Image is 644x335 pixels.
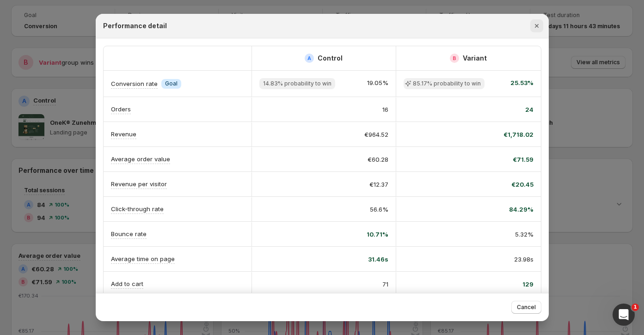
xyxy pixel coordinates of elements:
[453,55,456,61] h2: B
[103,21,167,30] h2: Performance detail
[382,105,388,114] span: 16
[513,155,534,164] span: €71.59
[111,179,167,189] p: Revenue per visitor
[525,105,534,114] span: 24
[613,304,635,326] iframe: Intercom live chat
[111,79,158,88] p: Conversion rate
[511,301,541,314] button: Cancel
[111,154,170,164] p: Average order value
[369,180,388,189] span: €12.37
[111,104,131,114] p: Orders
[367,78,388,89] span: 19.05%
[511,180,534,189] span: €20.45
[522,280,534,289] span: 129
[503,130,534,139] span: €1,718.02
[632,304,639,311] span: 1
[515,230,534,239] span: 5.32%
[111,129,136,139] p: Revenue
[370,205,388,214] span: 56.6%
[367,230,388,239] span: 10.71%
[318,54,343,63] h2: Control
[111,254,175,263] p: Average time on page
[111,279,143,288] p: Add to cart
[368,255,388,264] span: 31.46s
[111,229,147,238] p: Bounce rate
[111,204,164,213] p: Click-through rate
[368,155,388,164] span: €60.28
[509,205,534,214] span: 84.29%
[510,78,534,89] span: 25.53%
[514,255,534,264] span: 23.98s
[517,304,536,311] span: Cancel
[307,55,311,61] h2: A
[530,19,543,32] button: Close
[165,80,178,87] span: Goal
[364,130,388,139] span: €964.52
[463,54,487,63] h2: Variant
[263,80,331,87] span: 14.83% probability to win
[413,80,481,87] span: 85.17% probability to win
[382,280,388,289] span: 71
